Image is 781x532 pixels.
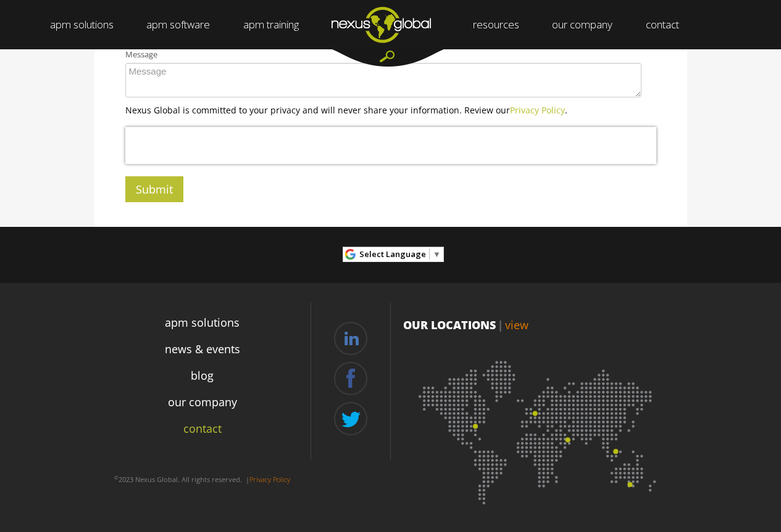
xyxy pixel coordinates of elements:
a: news & events [165,341,240,358]
span: Message [125,50,157,60]
input: Submit [125,176,183,202]
a: view [505,317,528,332]
p: Nexus Global is committed to your privacy and will never share your information. Review our . [125,104,656,117]
p: 2023 Nexus Global. All rights reserved. | [94,470,311,489]
span: ▼ [433,248,441,260]
a: blog [191,367,214,384]
iframe: reCAPTCHA [125,127,656,164]
img: Location map [403,345,675,512]
div: Navigation Menu [94,309,311,465]
sup: © [114,474,119,481]
p: OUR LOCATIONS [403,317,675,333]
span: Select Language [359,248,426,260]
a: apm solutions [165,314,240,331]
a: Privacy Policy [510,104,565,116]
a: our company [168,394,237,411]
a: Select Language​ [359,245,441,264]
a: Privacy Policy [249,475,290,484]
a: contact [183,420,222,437]
span: | [498,317,503,332]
